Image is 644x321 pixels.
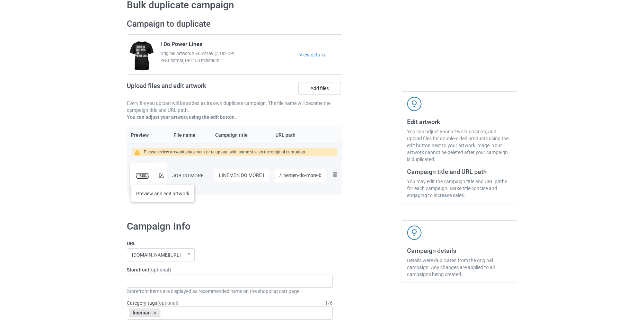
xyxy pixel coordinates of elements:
h3: Campaign details [407,247,512,255]
th: Campaign title [211,127,272,143]
div: [DOMAIN_NAME][URL] [132,252,181,257]
div: 1 / 6 [325,300,333,306]
span: (optional) [157,300,178,306]
div: Storefront items are displayed as recommended items on the shopping cart page. [127,288,333,295]
div: lineman [129,309,160,317]
p: Every file you upload will be added as its own duplicate campaign. The file name will become the ... [127,100,342,114]
h1: Campaign Info [127,220,333,233]
img: svg+xml;base64,PD94bWwgdmVyc2lvbj0iMS4wIiBlbmNvZGluZz0iVVRGLTgiPz4KPHN2ZyB3aWR0aD0iMjhweCIgaGVpZ2... [331,170,339,179]
div: Details were duplicated from the original campaign. Any changes are applied to all campaigns bein... [407,257,512,278]
img: svg+xml;base64,PD94bWwgdmVyc2lvbj0iMS4wIiBlbmNvZGluZz0iVVRGLTgiPz4KPHN2ZyB3aWR0aD0iMTRweCIgaGVpZ2... [159,173,164,178]
h3: Campaign title and URL path [407,168,512,176]
div: You can adjust your artwork position, and upload files for double-sided products using the edit b... [407,128,512,163]
label: URL [127,240,333,247]
th: File name [170,127,211,143]
h2: Campaign to duplicate [127,19,342,29]
th: URL path [272,127,328,143]
span: I Do Power Lines [160,41,202,50]
img: svg+xml;base64,PD94bWwgdmVyc2lvbj0iMS4wIiBlbmNvZGluZz0iVVRGLTgiPz4KPHN2ZyB3aWR0aD0iNDJweCIgaGVpZ2... [407,97,422,111]
div: You may edit the campaign title and URL paths for each campaign. Make title concise and engaging ... [407,178,512,199]
span: (optional) [149,267,171,273]
label: Storefront [127,266,333,273]
div: JOB DO MORE BEFORE 9AM (1).png [172,172,209,179]
div: Please review artwork placement or re-upload with same size as the original campaign. [144,148,306,156]
label: Add files [298,82,341,95]
img: svg+xml;base64,PD94bWwgdmVyc2lvbj0iMS4wIiBlbmNvZGluZz0iVVRGLTgiPz4KPHN2ZyB3aWR0aD0iNDJweCIgaGVpZ2... [407,225,422,240]
img: original.png [130,163,155,194]
a: View details [299,51,342,58]
b: You can adjust your artwork using the edit button. [127,114,236,120]
h3: Edit artwork [407,118,512,126]
th: Preview [127,127,170,143]
img: warning [134,150,144,155]
div: Preview and edit artwork [131,185,195,202]
span: PNG format, DPI 150 minimum [160,57,299,64]
h2: Upload files and edit artwork [127,82,256,95]
span: Original Artwork 2545x2469 @ 182 DPI [160,50,299,57]
label: Category tags [127,300,178,306]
